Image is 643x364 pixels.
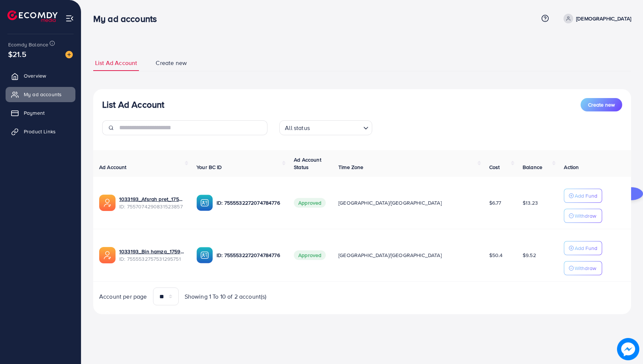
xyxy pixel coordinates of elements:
[575,244,597,253] p: Add Fund
[95,59,137,67] span: List Ad Account
[312,121,360,133] input: Search for option
[523,251,536,259] span: $9.52
[156,59,187,67] span: Create new
[197,195,213,211] img: ic-ba-acc.ded83a64.svg
[8,49,26,59] span: $21.5
[119,203,185,210] span: ID: 7557074290831523857
[588,101,615,108] span: Create new
[185,292,267,301] span: Showing 1 To 10 of 2 account(s)
[523,163,542,171] span: Balance
[279,120,372,135] div: Search for option
[564,189,602,203] button: Add Fund
[564,241,602,255] button: Add Fund
[294,250,326,260] span: Approved
[489,163,500,171] span: Cost
[489,251,503,259] span: $50.4
[575,191,597,200] p: Add Fund
[119,255,185,263] span: ID: 7555532757531295751
[338,199,442,207] span: [GEOGRAPHIC_DATA]/[GEOGRAPHIC_DATA]
[102,99,164,110] h3: List Ad Account
[99,195,116,211] img: ic-ads-acc.e4c84228.svg
[99,163,127,171] span: Ad Account
[294,156,321,171] span: Ad Account Status
[564,209,602,223] button: Withdraw
[119,195,185,203] a: 1033193_Afsrah pret_1759518515934
[93,13,163,24] h3: My ad accounts
[575,211,596,220] p: Withdraw
[99,247,116,263] img: ic-ads-acc.e4c84228.svg
[6,68,75,83] a: Overview
[576,14,631,23] p: [DEMOGRAPHIC_DATA]
[618,339,639,360] img: image
[119,248,185,263] div: <span class='underline'>1033193_Bin hamza_1759159848912</span></br>7555532757531295751
[217,198,282,207] p: ID: 7555532272074784776
[24,109,45,117] span: Payment
[523,199,538,207] span: $13.23
[561,14,631,23] a: [DEMOGRAPHIC_DATA]
[6,87,75,102] a: My ad accounts
[99,292,147,301] span: Account per page
[6,105,75,120] a: Payment
[119,195,185,211] div: <span class='underline'>1033193_Afsrah pret_1759518515934</span></br>7557074290831523857
[65,51,73,58] img: image
[7,10,58,22] img: logo
[197,163,222,171] span: Your BC ID
[65,14,74,23] img: menu
[8,41,48,48] span: Ecomdy Balance
[338,251,442,259] span: [GEOGRAPHIC_DATA]/[GEOGRAPHIC_DATA]
[119,248,185,255] a: 1033193_Bin hamza_1759159848912
[24,72,46,79] span: Overview
[217,251,282,260] p: ID: 7555532272074784776
[24,91,62,98] span: My ad accounts
[294,198,326,208] span: Approved
[581,98,622,111] button: Create new
[6,124,75,139] a: Product Links
[197,247,213,263] img: ic-ba-acc.ded83a64.svg
[338,163,363,171] span: Time Zone
[24,128,56,135] span: Product Links
[575,264,596,273] p: Withdraw
[564,163,579,171] span: Action
[283,123,311,133] span: All status
[564,261,602,275] button: Withdraw
[489,199,501,207] span: $6.77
